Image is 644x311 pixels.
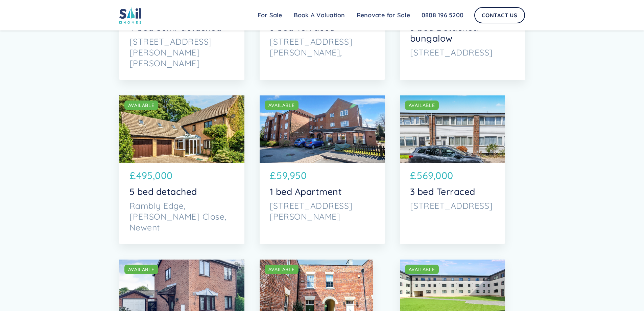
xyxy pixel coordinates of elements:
[129,200,234,233] p: Rambly Edge, [PERSON_NAME] Close, Newent
[410,200,495,211] p: [STREET_ADDRESS]
[252,8,288,22] a: For Sale
[277,168,307,183] p: 59,950
[119,7,142,24] img: sail home logo colored
[268,266,295,273] div: AVAILABLE
[410,47,515,58] p: [STREET_ADDRESS]
[416,8,469,22] a: 0808 196 5200
[417,168,453,183] p: 569,000
[128,102,154,109] div: AVAILABLE
[136,168,173,183] p: 495,000
[400,95,505,244] a: AVAILABLE£569,0003 bed Terraced[STREET_ADDRESS]
[260,95,385,244] a: AVAILABLE£59,9501 bed Apartment[STREET_ADDRESS][PERSON_NAME]
[474,7,525,23] a: Contact Us
[129,168,136,183] p: £
[128,266,154,273] div: AVAILABLE
[409,102,435,109] div: AVAILABLE
[410,22,515,44] p: 3 bed Detached bungalow
[129,36,234,69] p: [STREET_ADDRESS][PERSON_NAME][PERSON_NAME]
[288,8,351,22] a: Book A Valuation
[270,168,276,183] p: £
[270,22,375,33] p: 3 bed Terraced
[409,266,435,273] div: AVAILABLE
[268,102,295,109] div: AVAILABLE
[270,36,375,58] p: [STREET_ADDRESS][PERSON_NAME],
[351,8,416,22] a: Renovate for Sale
[410,186,495,197] p: 3 bed Terraced
[410,168,416,183] p: £
[119,95,244,244] a: AVAILABLE£495,0005 bed detachedRambly Edge, [PERSON_NAME] Close, Newent
[270,186,375,197] p: 1 bed Apartment
[270,200,375,222] p: [STREET_ADDRESS][PERSON_NAME]
[129,22,234,33] p: 4 bed Semi-detached
[129,186,234,197] p: 5 bed detached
